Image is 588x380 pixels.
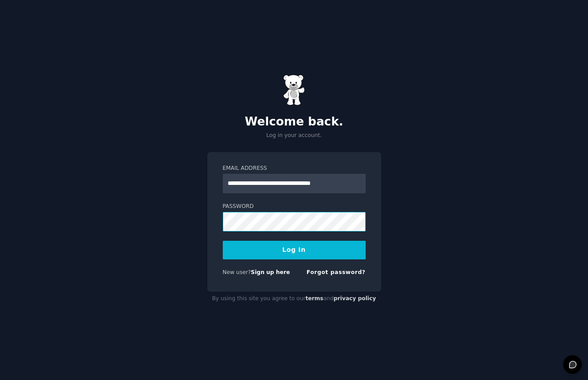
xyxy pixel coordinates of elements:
[334,295,376,302] a: privacy policy
[223,165,366,172] label: Email Address
[207,292,381,306] div: By using this site you agree to our and
[207,115,381,129] h2: Welcome back.
[305,295,323,302] a: terms
[207,132,381,140] p: Log in your account.
[223,269,251,275] span: New user?
[251,269,290,275] a: Sign up here
[223,203,366,211] label: Password
[307,269,366,275] a: Forgot password?
[283,74,305,106] img: Gummy Bear
[223,241,366,259] button: Log In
